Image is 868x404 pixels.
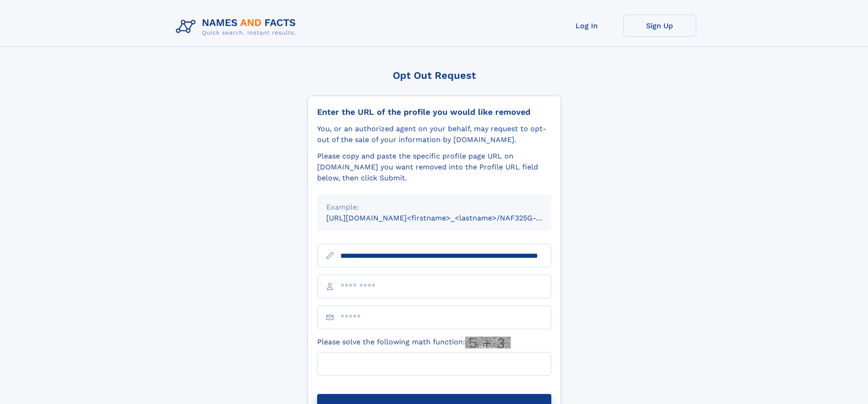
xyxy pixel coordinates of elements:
[172,15,303,39] img: Logo Names and Facts
[308,70,561,81] div: Opt Out Request
[317,151,551,184] div: Please copy and paste the specific profile page URL on [DOMAIN_NAME] you want removed into the Pr...
[317,107,551,117] div: Enter the URL of the profile you would like removed
[317,337,511,348] label: Please solve the following math function:
[317,123,551,145] div: You, or an authorized agent on your behalf, may request to opt-out of the sale of your informatio...
[623,15,696,37] a: Sign Up
[550,15,623,37] a: Log In
[326,202,542,213] div: Example:
[326,214,569,222] small: [URL][DOMAIN_NAME]<firstname>_<lastname>/NAF325G-xxxxxxxx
